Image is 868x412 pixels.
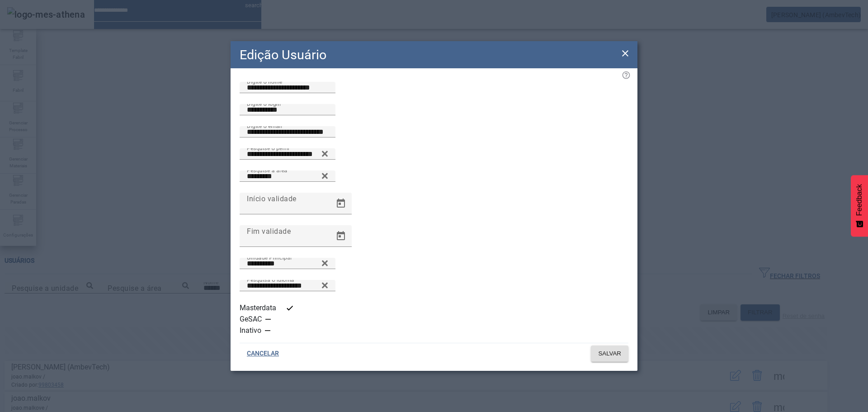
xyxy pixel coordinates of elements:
mat-label: Pesquise a área [247,167,288,174]
label: Masterdata [240,303,278,313]
button: Feedback - Mostrar pesquisa [851,175,868,237]
mat-label: Pesquise o perfil [247,145,289,152]
mat-label: Digite o email [247,123,282,129]
button: CANCELAR [240,346,286,362]
input: Number [247,280,328,291]
span: SALVAR [598,349,621,358]
input: Number [247,171,328,182]
mat-label: Pesquisa o idioma [247,277,294,283]
span: Feedback [855,184,863,216]
button: SALVAR [591,346,628,362]
mat-label: Início validade [247,194,297,203]
h2: Edição Usuário [240,45,326,65]
input: Number [247,258,328,269]
input: Number [247,149,328,160]
label: Inativo [240,325,263,336]
span: CANCELAR [247,349,279,358]
button: Open calendar [330,225,352,247]
button: Open calendar [330,193,352,214]
mat-label: Digite o nome [247,79,282,85]
mat-label: Digite o login [247,101,281,107]
mat-label: Fim validade [247,227,291,235]
mat-label: Unidade Principal [247,255,292,261]
label: GeSAC [240,314,264,325]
